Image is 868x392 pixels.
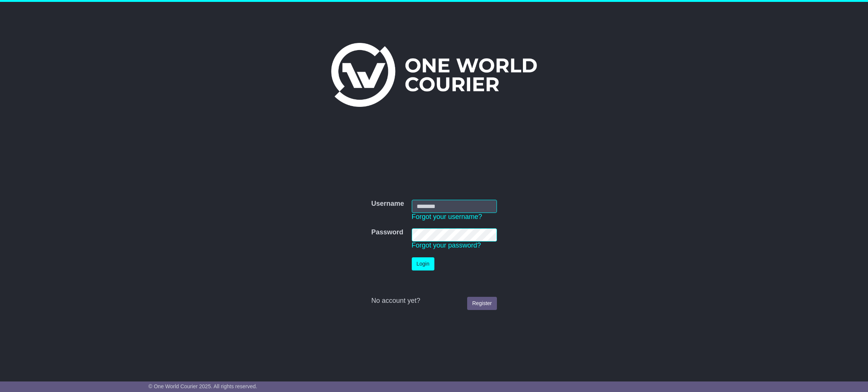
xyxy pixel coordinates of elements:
[371,297,497,305] div: No account yet?
[467,297,497,310] a: Register
[412,213,482,220] a: Forgot your username?
[331,43,537,107] img: One World
[412,257,434,270] button: Login
[371,200,404,208] label: Username
[412,242,481,249] a: Forgot your password?
[371,228,403,237] label: Password
[148,383,257,389] span: © One World Courier 2025. All rights reserved.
